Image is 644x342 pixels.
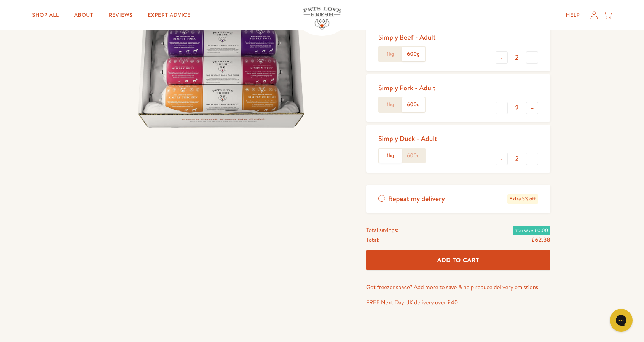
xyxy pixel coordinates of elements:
span: Add To Cart [437,256,479,264]
a: About [68,8,99,23]
div: Simply Pork - Adult [378,83,435,92]
span: Total: [366,235,379,245]
img: Pets Love Fresh [303,7,341,30]
p: FREE Next Day UK delivery over £40 [366,297,550,307]
a: Expert Advice [142,8,196,23]
label: 1kg [379,149,402,163]
a: Help [560,8,586,23]
label: 600g [402,149,425,163]
button: - [496,153,508,165]
label: 600g [402,47,425,61]
a: Reviews [102,8,139,23]
button: + [526,51,538,64]
span: Extra 5% off [507,194,538,204]
div: Simply Beef - Adult [378,33,436,42]
a: Shop All [26,8,65,23]
p: Got freezer space? Add more to save & help reduce delivery emissions [366,282,550,292]
button: Add To Cart [366,250,550,270]
button: + [526,153,538,165]
button: + [526,102,538,114]
label: 1kg [379,47,402,61]
span: Total savings: [366,225,399,235]
iframe: Gorgias live chat messenger [606,306,636,334]
span: Repeat my delivery [388,194,445,204]
label: 1kg [379,97,402,112]
span: £62.38 [531,236,550,244]
div: Simply Duck - Adult [378,134,437,143]
button: - [496,51,508,64]
label: 600g [402,97,425,112]
span: You save £0.00 [513,226,550,235]
button: - [496,102,508,114]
